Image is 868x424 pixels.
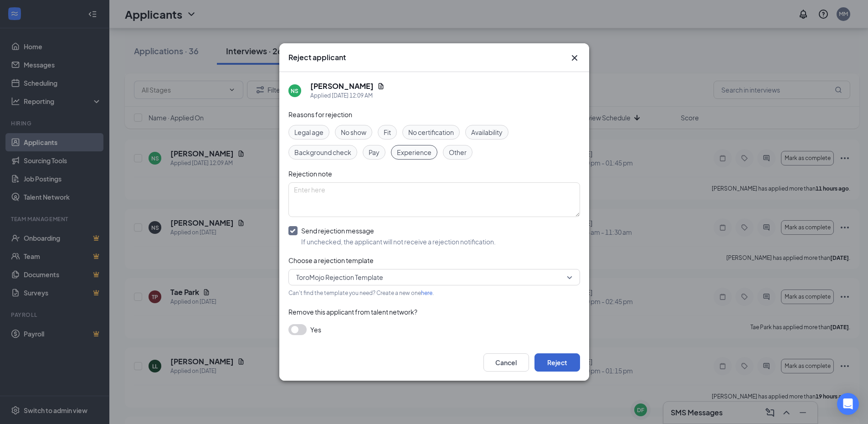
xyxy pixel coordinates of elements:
[291,87,298,95] div: NS
[377,83,385,90] svg: Document
[294,127,324,137] span: Legal age
[341,127,366,137] span: No show
[837,393,859,415] div: Open Intercom Messenger
[310,324,321,335] span: Yes
[288,290,434,296] span: Can't find the template you need? Create a new one .
[296,270,383,284] span: ToroMojo Rejection Template
[534,353,580,372] button: Reject
[384,127,391,137] span: Fit
[288,308,417,316] span: Remove this applicant from talent network?
[408,127,454,137] span: No certification
[288,52,346,62] h3: Reject applicant
[288,110,352,119] span: Reasons for rejection
[369,147,380,157] span: Pay
[569,52,580,63] svg: Cross
[421,290,432,296] a: here
[483,353,529,372] button: Cancel
[288,170,332,178] span: Rejection note
[310,81,374,91] h5: [PERSON_NAME]
[288,256,374,264] span: Choose a rejection template
[310,91,385,100] div: Applied [DATE] 12:09 AM
[294,147,351,157] span: Background check
[569,52,580,63] button: Close
[471,127,503,137] span: Availability
[449,147,467,157] span: Other
[397,147,431,157] span: Experience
